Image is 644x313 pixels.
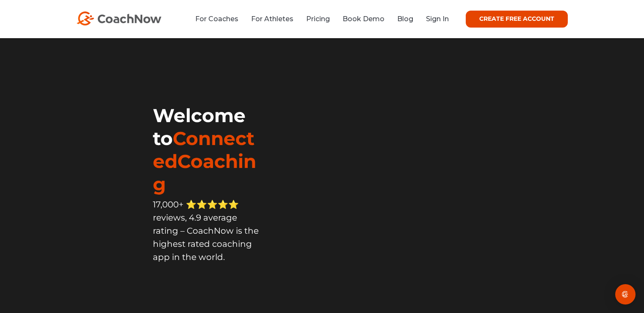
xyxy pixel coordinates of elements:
[153,127,256,196] span: ConnectedCoaching
[153,199,259,262] span: 17,000+ ⭐️⭐️⭐️⭐️⭐️ reviews, 4.9 average rating – CoachNow is the highest rated coaching app in th...
[466,11,568,28] a: CREATE FREE ACCOUNT
[153,279,259,302] iframe: Embedded CTA
[426,15,449,23] a: Sign In
[343,15,384,23] a: Book Demo
[77,11,161,25] img: CoachNow Logo
[153,104,261,196] h1: Welcome to
[306,15,330,23] a: Pricing
[615,284,636,305] div: Open Intercom Messenger
[397,15,413,23] a: Blog
[251,15,293,23] a: For Athletes
[195,15,238,23] a: For Coaches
